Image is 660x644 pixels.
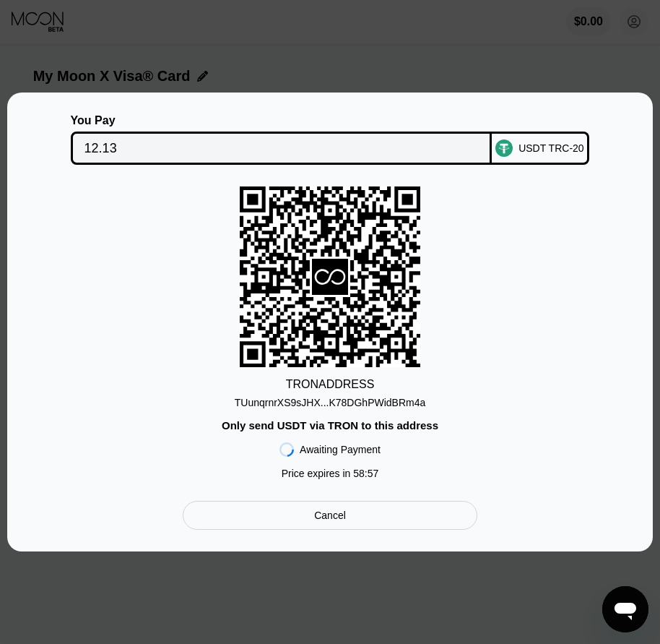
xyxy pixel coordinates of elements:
div: TUunqrnrXS9sJHX...K78DGhPWidBRm4a [235,397,426,408]
span: 58 : 57 [353,468,378,479]
div: You PayUSDT TRC-20 [29,114,631,165]
div: USDT TRC-20 [518,142,584,154]
div: TUunqrnrXS9sJHX...K78DGhPWidBRm4a [235,391,426,408]
div: Cancel [183,501,478,530]
div: Awaiting Payment [300,444,381,455]
div: You Pay [71,114,492,127]
div: Only send USDT via TRON to this address [222,419,438,432]
iframe: Button to launch messaging window [602,586,648,632]
div: TRON ADDRESS [286,378,375,391]
div: Cancel [314,509,346,522]
div: Price expires in [282,468,379,479]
